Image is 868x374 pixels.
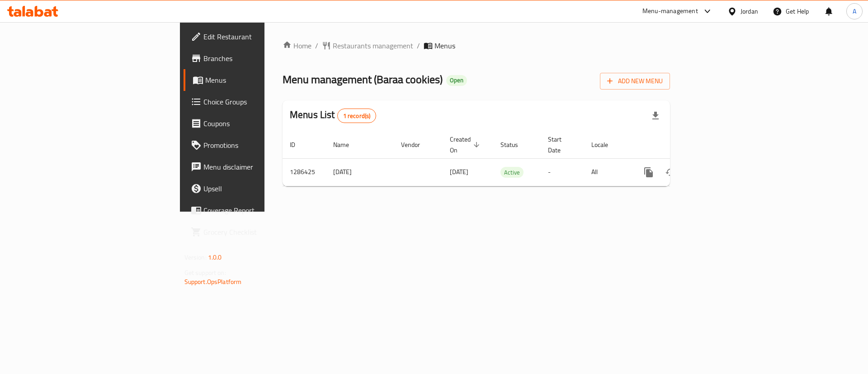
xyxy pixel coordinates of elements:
[333,139,361,150] span: Name
[741,6,758,16] div: Jordan
[337,109,377,123] div: Total records count
[203,183,318,194] span: Upsell
[638,161,660,183] button: more
[853,6,856,16] span: A
[184,156,325,178] a: Menu disclaimer
[184,113,325,134] a: Coupons
[203,96,318,107] span: Choice Groups
[203,31,318,42] span: Edit Restaurant
[184,221,325,243] a: Grocery Checklist
[184,178,325,199] a: Upsell
[184,134,325,156] a: Promotions
[283,69,443,90] span: Menu management ( Baraa cookies )
[417,40,420,51] li: /
[184,47,325,69] a: Branches
[326,158,394,186] td: [DATE]
[450,166,468,178] span: [DATE]
[660,161,681,183] button: Change Status
[446,76,467,84] span: Open
[203,53,318,64] span: Branches
[500,167,524,178] span: Active
[642,6,698,17] div: Menu-management
[208,251,222,263] span: 1.0.0
[283,131,732,186] table: enhanced table
[283,40,670,51] nav: breadcrumb
[541,158,584,186] td: -
[184,26,325,47] a: Edit Restaurant
[450,134,482,156] span: Created On
[203,227,318,237] span: Grocery Checklist
[401,139,432,150] span: Vendor
[203,118,318,129] span: Coupons
[600,73,670,90] button: Add New Menu
[446,75,467,86] div: Open
[584,158,631,186] td: All
[184,251,207,263] span: Version:
[338,112,376,120] span: 1 record(s)
[290,139,307,150] span: ID
[322,40,413,51] a: Restaurants management
[548,134,573,156] span: Start Date
[607,76,663,87] span: Add New Menu
[290,108,376,123] h2: Menus List
[203,205,318,216] span: Coverage Report
[333,40,413,51] span: Restaurants management
[203,140,318,151] span: Promotions
[184,91,325,113] a: Choice Groups
[184,267,226,279] span: Get support on:
[203,161,318,172] span: Menu disclaimer
[631,131,732,159] th: Actions
[645,105,666,127] div: Export file
[184,69,325,91] a: Menus
[500,139,530,150] span: Status
[500,167,524,178] div: Active
[184,199,325,221] a: Coverage Report
[434,40,455,51] span: Menus
[205,75,318,85] span: Menus
[591,139,620,150] span: Locale
[184,276,242,288] a: Support.OpsPlatform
